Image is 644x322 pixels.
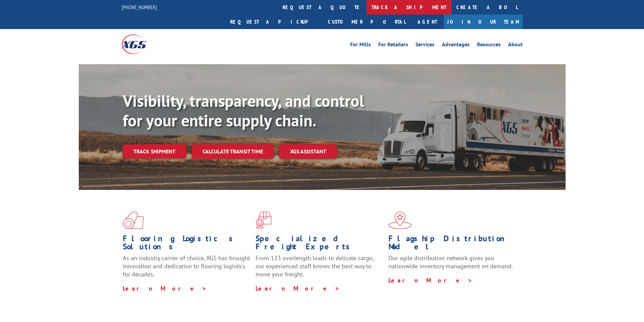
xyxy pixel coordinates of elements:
[279,144,337,159] a: XGS ASSISTANT
[388,276,473,284] a: Learn More >
[415,42,434,49] a: Services
[123,212,144,229] img: xgs-icon-total-supply-chain-intelligence-red
[350,42,371,49] a: For Mills
[123,90,364,131] b: Visibility, transparency, and control for your entire supply chain.
[123,284,207,292] a: Learn More >
[323,15,411,29] a: Customer Portal
[123,254,250,278] span: As an industry carrier of choice, XGS has brought innovation and dedication to flooring logistics...
[388,212,412,229] img: xgs-icon-flagship-distribution-model-red
[225,15,323,29] a: Request a pickup
[388,254,513,270] span: Our agile distribution network gives you nationwide inventory management on demand.
[123,234,251,254] h1: Flooring Logistics Solutions
[256,212,271,229] img: xgs-icon-focused-on-flooring-red
[192,144,274,159] a: Calculate transit time
[256,284,340,292] a: Learn More >
[508,42,523,49] a: About
[411,15,444,29] a: Agent
[122,4,157,10] a: [PHONE_NUMBER]
[256,234,383,254] h1: Specialized Freight Experts
[388,234,516,254] h1: Flagship Distribution Model
[378,42,408,49] a: For Retailers
[477,42,501,49] a: Resources
[123,144,186,158] a: Track shipment
[444,15,523,29] a: Join Our Team
[442,42,470,49] a: Advantages
[256,254,383,284] p: From 123 overlength loads to delicate cargo, our experienced staff knows the best way to move you...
